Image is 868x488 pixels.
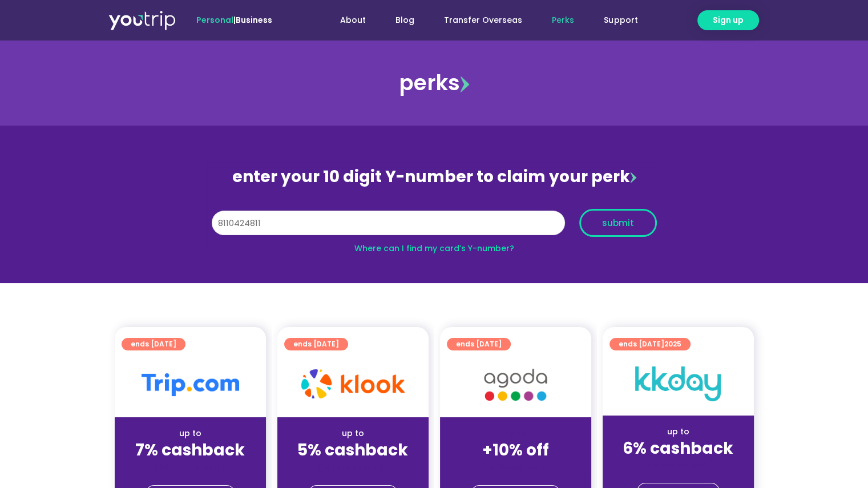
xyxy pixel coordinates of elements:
[609,338,691,350] a: ends [DATE]2025
[284,338,348,350] a: ends [DATE]
[122,338,185,350] a: ends [DATE]
[325,10,381,31] a: About
[124,461,257,473] div: (for stays only)
[293,338,339,350] span: ends [DATE]
[623,437,733,459] strong: 6% cashback
[449,461,582,473] div: (for stays only)
[286,427,419,439] div: up to
[429,10,537,31] a: Transfer Overseas
[286,461,419,473] div: (for stays only)
[505,427,526,439] span: up to
[124,427,257,439] div: up to
[713,14,744,26] span: Sign up
[579,209,657,237] button: submit
[664,339,681,349] span: 2025
[456,338,502,350] span: ends [DATE]
[537,10,589,31] a: Perks
[212,211,565,236] input: 10 digit Y-number (e.g. 8123456789)
[196,14,233,26] span: Personal
[212,209,657,245] form: Y Number
[697,10,759,30] a: Sign up
[482,439,549,461] strong: +10% off
[381,10,429,31] a: Blog
[619,338,681,350] span: ends [DATE]
[236,14,272,26] a: Business
[206,162,663,192] div: enter your 10 digit Y-number to claim your perk
[131,338,176,350] span: ends [DATE]
[612,426,745,438] div: up to
[612,459,745,471] div: (for stays only)
[303,10,652,31] nav: Menu
[297,439,408,461] strong: 5% cashback
[354,243,514,254] a: Where can I find my card’s Y-number?
[602,219,634,227] span: submit
[135,439,245,461] strong: 7% cashback
[589,10,652,31] a: Support
[447,338,511,350] a: ends [DATE]
[196,14,272,26] span: |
